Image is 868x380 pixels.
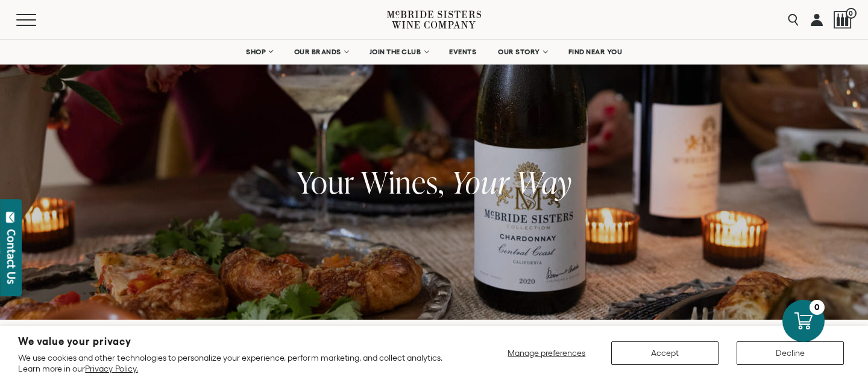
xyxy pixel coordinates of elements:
span: EVENTS [449,48,476,56]
span: OUR BRANDS [294,48,341,56]
a: SHOP [238,40,280,64]
span: Wines, [361,161,444,203]
div: 0 [810,300,825,315]
button: Mobile Menu Trigger [16,14,60,26]
a: JOIN THE CLUB [362,40,436,64]
button: Decline [737,341,844,365]
span: Manage preferences [508,348,585,358]
span: Your [451,161,509,203]
div: Contact Us [5,229,17,284]
span: 0 [846,8,857,19]
span: FIND NEAR YOU [568,48,623,56]
h2: We value your privacy [18,337,459,347]
span: SHOP [246,48,266,56]
span: Way [516,161,572,203]
a: OUR BRANDS [286,40,356,64]
button: Accept [611,341,719,365]
a: Privacy Policy. [85,364,137,373]
p: We use cookies and other technologies to personalize your experience, perform marketing, and coll... [18,352,459,374]
span: OUR STORY [498,48,540,56]
a: OUR STORY [490,40,555,64]
a: FIND NEAR YOU [561,40,631,64]
a: EVENTS [441,40,484,64]
span: JOIN THE CLUB [370,48,421,56]
button: Manage preferences [500,341,593,365]
span: Your [297,161,354,203]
